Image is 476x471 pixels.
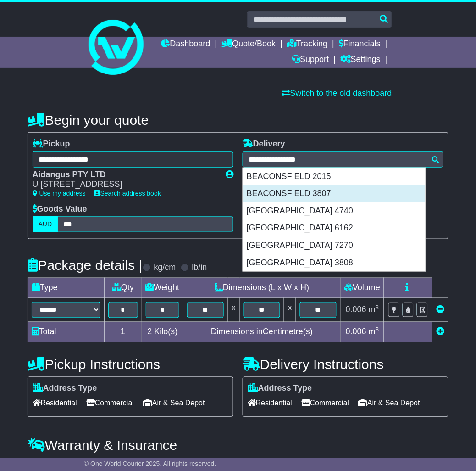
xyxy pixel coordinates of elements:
td: x [228,298,240,322]
label: Address Type [33,384,97,394]
td: Type [28,278,104,298]
label: Goods Value [33,204,87,214]
a: Search address book [95,190,161,197]
span: Commercial [86,396,134,410]
sup: 3 [376,304,379,311]
sup: 3 [376,326,379,333]
a: Quote/Book [221,37,276,52]
h4: Pickup Instructions [28,357,233,372]
span: Air & Sea Depot [359,396,421,410]
td: Dimensions in Centimetre(s) [183,322,341,342]
td: 1 [104,322,142,342]
span: 0.006 [346,305,366,314]
label: Delivery [243,139,285,149]
span: Air & Sea Depot [143,396,205,410]
td: Qty [104,278,142,298]
div: BEACONSFIELD 2015 [243,168,426,185]
span: m [369,305,379,314]
a: Settings [340,52,381,68]
a: Remove this item [436,305,444,314]
label: AUD [33,216,58,232]
div: [GEOGRAPHIC_DATA] 4740 [243,202,426,220]
div: [GEOGRAPHIC_DATA] 7270 [243,237,426,254]
a: Switch to the old dashboard [282,89,392,98]
td: Dimensions (L x W x H) [183,278,341,298]
div: [GEOGRAPHIC_DATA] 6162 [243,219,426,237]
td: x [284,298,296,322]
td: Weight [142,278,183,298]
h4: Begin your quote [28,112,449,128]
h4: Delivery Instructions [243,357,448,372]
div: BEACONSFIELD 3807 [243,185,426,202]
label: kg/cm [154,263,176,273]
td: Volume [341,278,384,298]
a: Use my address [33,190,86,197]
label: Address Type [248,384,312,394]
span: Residential [248,396,292,410]
span: Commercial [301,396,349,410]
div: [GEOGRAPHIC_DATA] 3808 [243,254,426,272]
h4: Warranty & Insurance [28,438,449,453]
a: Dashboard [161,37,210,52]
a: Support [292,52,329,68]
td: Total [28,322,104,342]
a: Add new item [436,327,444,336]
a: Tracking [287,37,327,52]
div: Aidangus PTY LTD [33,170,216,180]
span: © One World Courier 2025. All rights reserved. [84,460,216,468]
span: 2 [147,327,152,336]
h4: Package details | [28,258,143,273]
div: U [STREET_ADDRESS] [33,179,216,190]
td: Kilo(s) [142,322,183,342]
label: Pickup [33,139,70,149]
span: 0.006 [346,327,366,336]
span: m [369,327,379,336]
label: lb/in [192,263,207,273]
a: Financials [339,37,381,52]
span: Residential [33,396,77,410]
